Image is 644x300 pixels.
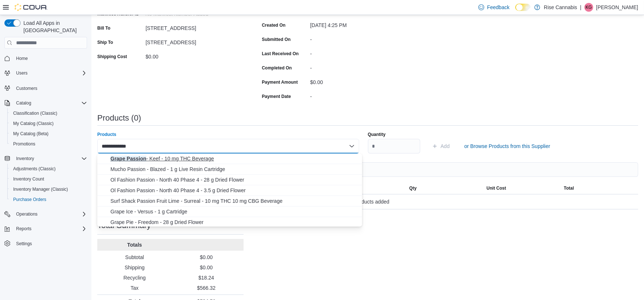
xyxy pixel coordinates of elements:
[580,3,581,12] p: |
[4,50,87,268] nav: Complex example
[584,3,593,12] div: Kyle Gellner
[406,182,483,194] button: Qty
[100,241,169,248] p: Totals
[97,25,110,31] label: Bill To
[172,254,241,261] p: $0.00
[13,54,31,63] a: Home
[1,224,90,234] button: Reports
[368,132,386,137] label: Quantity
[462,139,553,153] button: or Browse Products from this Supplier
[16,100,31,106] span: Catalog
[544,3,577,12] p: Rise Cannabis
[13,210,87,219] span: Operations
[13,110,57,116] span: Classification (Classic)
[7,184,90,194] button: Inventory Manager (Classic)
[13,83,87,92] span: Customers
[13,224,87,233] span: Reports
[10,195,49,204] a: Purchase Orders
[10,119,57,128] a: My Catalog (Classic)
[1,209,90,219] button: Operations
[16,56,28,61] span: Home
[172,274,241,281] p: $18.24
[262,22,286,28] label: Created On
[262,94,291,99] label: Payment Date
[16,226,31,232] span: Reports
[146,51,244,60] div: $0.00
[10,109,87,118] span: Classification (Classic)
[13,141,35,147] span: Promotions
[97,39,113,45] label: Ship To
[16,86,37,91] span: Customers
[262,79,298,85] label: Payment Amount
[310,91,408,99] div: -
[172,284,241,292] p: $566.32
[172,264,241,271] p: $0.00
[100,264,169,271] p: Shipping
[97,217,362,228] button: Grape Pie - Freedom - 28 g Dried Flower
[15,4,48,11] img: Cova
[13,99,87,107] span: Catalog
[7,174,90,184] button: Inventory Count
[1,53,90,64] button: Home
[13,166,56,172] span: Adjustments (Classic)
[310,19,408,28] div: [DATE] 4:25 PM
[464,143,550,150] span: or Browse Products from this Supplier
[97,132,116,137] label: Products
[13,197,46,202] span: Purchase Orders
[10,185,87,194] span: Inventory Manager (Classic)
[16,70,27,76] span: Users
[441,143,450,150] span: Add
[10,109,60,118] a: Classification (Classic)
[483,182,561,194] button: Unit Cost
[310,76,408,85] div: $0.00
[10,140,87,148] span: Promotions
[13,186,68,192] span: Inventory Manager (Classic)
[13,176,44,182] span: Inventory Count
[100,274,169,281] p: Recycling
[10,164,59,173] a: Adjustments (Classic)
[7,164,90,174] button: Adjustments (Classic)
[10,119,87,128] span: My Catalog (Classic)
[13,84,40,93] a: Customers
[146,22,244,31] div: [STREET_ADDRESS]
[310,62,408,71] div: -
[515,11,516,11] span: Dark Mode
[13,69,30,77] button: Users
[564,185,574,191] span: Total
[7,118,90,129] button: My Catalog (Classic)
[1,68,90,78] button: Users
[7,139,90,149] button: Promotions
[486,185,506,191] span: Unit Cost
[97,196,362,206] button: Surf Shack Passion Fruit Lime - Surreal - 10 mg THC 10 mg CBG Beverage
[13,224,34,233] button: Reports
[97,185,362,196] button: Ol Fashion Passion - North 40 Phase 4 - 3.5 g Dried Flower
[10,129,52,138] a: My Catalog (Beta)
[97,206,362,217] button: Grape Ice - Versus - 1 g Cartridge
[13,69,87,77] span: Users
[13,210,41,219] button: Operations
[97,164,362,175] button: Mucho Passion - Blazed - 1 g Live Resin Cartridge
[10,175,47,183] a: Inventory Count
[13,154,87,163] span: Inventory
[349,143,355,149] button: Close list of options
[97,175,362,185] button: Ol Fashion Passion - North 40 Phase 4 - 28 g Dried Flower
[262,37,291,42] label: Submitted On
[97,153,362,164] button: Grape Passion - Keef - 10 mg THC Beverage
[13,54,87,63] span: Home
[1,153,90,164] button: Inventory
[7,129,90,139] button: My Catalog (Beta)
[515,4,531,11] input: Dark Mode
[20,19,87,34] span: Load All Apps in [GEOGRAPHIC_DATA]
[1,98,90,108] button: Catalog
[262,51,299,57] label: Last Received On
[262,65,292,71] label: Completed On
[346,197,389,206] span: No products added
[16,211,38,217] span: Operations
[310,48,408,57] div: -
[146,37,244,45] div: [STREET_ADDRESS]
[561,182,638,194] button: Total
[7,108,90,118] button: Classification (Classic)
[596,3,638,12] p: [PERSON_NAME]
[13,239,87,248] span: Settings
[97,54,127,60] label: Shipping Cost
